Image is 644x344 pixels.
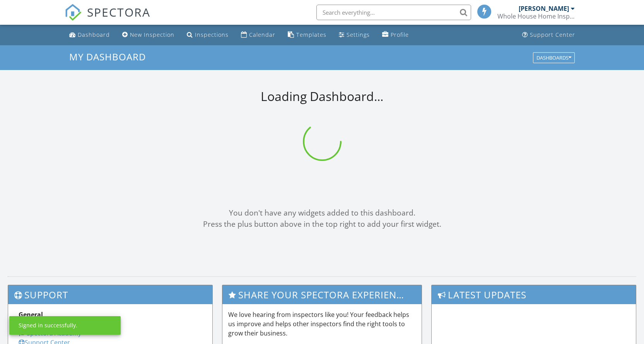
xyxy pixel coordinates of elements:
div: Settings [347,31,370,38]
span: My Dashboard [69,50,146,63]
input: Search everything... [316,5,471,20]
a: Dashboard [66,28,113,42]
div: New Inspection [130,31,174,38]
div: Press the plus button above in the top right to add your first widget. [8,219,636,230]
div: Signed in successfully. [19,322,77,329]
a: Profile [379,28,412,42]
div: Inspections [195,31,229,38]
a: SPECTORA [65,10,150,27]
span: SPECTORA [87,4,150,20]
div: Whole House Home Inspections [497,12,575,20]
div: Calendar [249,31,275,38]
a: New Inspection [119,28,178,42]
a: Inspections [184,28,232,42]
div: Dashboard [78,31,110,38]
img: The Best Home Inspection Software - Spectora [65,4,82,21]
div: Profile [391,31,409,38]
a: Spectora Academy [19,329,81,337]
button: Dashboards [533,52,575,63]
strong: General [19,310,43,319]
div: You don't have any widgets added to this dashboard. [8,207,636,219]
a: Calendar [238,28,278,42]
h3: Support [8,285,212,304]
h3: Share Your Spectora Experience [222,285,422,304]
div: Support Center [530,31,575,38]
div: Templates [296,31,326,38]
div: Dashboards [536,55,571,60]
div: [PERSON_NAME] [519,5,569,12]
a: Templates [285,28,330,42]
h3: Latest Updates [432,285,636,304]
a: Support Center [519,28,578,42]
a: Settings [336,28,373,42]
p: We love hearing from inspectors like you! Your feedback helps us improve and helps other inspecto... [228,310,416,338]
